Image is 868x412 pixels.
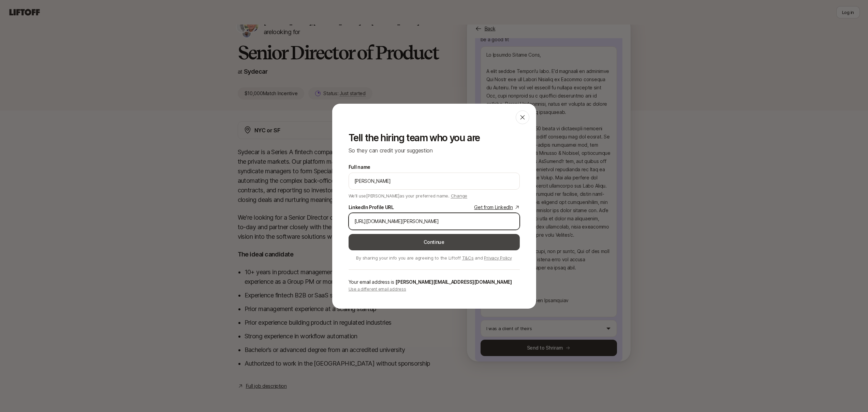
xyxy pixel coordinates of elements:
[462,255,474,261] a: T&Cs
[451,193,467,198] span: Change
[349,234,520,250] button: Continue
[349,278,520,286] p: Your email address is
[349,203,394,211] div: LinkedIn Profile URL
[395,279,512,285] span: [PERSON_NAME][EMAIL_ADDRESS][DOMAIN_NAME]
[474,203,519,211] a: Get from LinkedIn
[349,254,520,261] p: By sharing your info you are agreeing to the Liftoff and
[354,217,514,225] input: e.g. https://www.linkedin.com/in/melanie-perkins
[349,132,520,143] p: Tell the hiring team who you are
[349,163,370,171] label: Full name
[349,286,520,292] p: Use a different email address
[484,255,512,261] a: Privacy Policy
[354,177,514,185] input: e.g. Melanie Perkins
[349,191,468,199] p: We'll use [PERSON_NAME] as your preferred name.
[349,146,520,155] p: So they can credit your suggestion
